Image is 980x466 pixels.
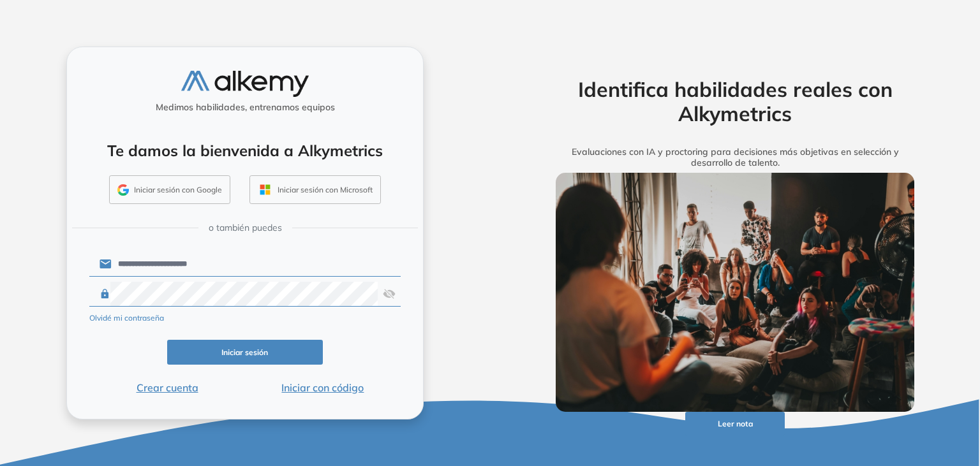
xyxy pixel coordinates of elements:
div: Widget de chat [751,319,980,466]
h5: Evaluaciones con IA y proctoring para decisiones más objetivas en selección y desarrollo de talento. [536,147,934,168]
h5: Medimos habilidades, entrenamos equipos [72,102,418,113]
h2: Identifica habilidades reales con Alkymetrics [536,77,934,126]
button: Iniciar sesión con Microsoft [249,175,381,205]
button: Leer nota [685,412,785,437]
img: GMAIL_ICON [117,184,129,196]
span: o también puedes [209,221,282,235]
button: Crear cuenta [89,380,245,395]
img: img-more-info [556,173,914,411]
iframe: Chat Widget [751,319,980,466]
h4: Te damos la bienvenida a Alkymetrics [84,142,406,160]
button: Olvidé mi contraseña [89,312,164,324]
img: logo-alkemy [181,71,309,97]
button: Iniciar con código [245,380,401,395]
img: OUTLOOK_ICON [258,182,272,197]
img: asd [383,282,396,306]
button: Iniciar sesión con Google [109,175,230,205]
button: Iniciar sesión [167,340,323,365]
